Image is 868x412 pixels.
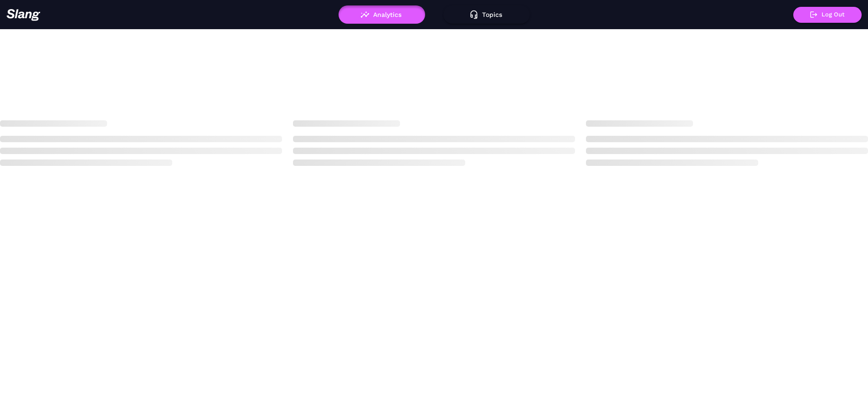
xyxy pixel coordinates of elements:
[443,5,530,24] button: Topics
[339,5,425,24] button: Analytics
[6,9,41,21] img: 623511267c55cb56e2f2a487_logo2.png
[793,7,862,23] button: Log Out
[339,11,425,17] a: Analytics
